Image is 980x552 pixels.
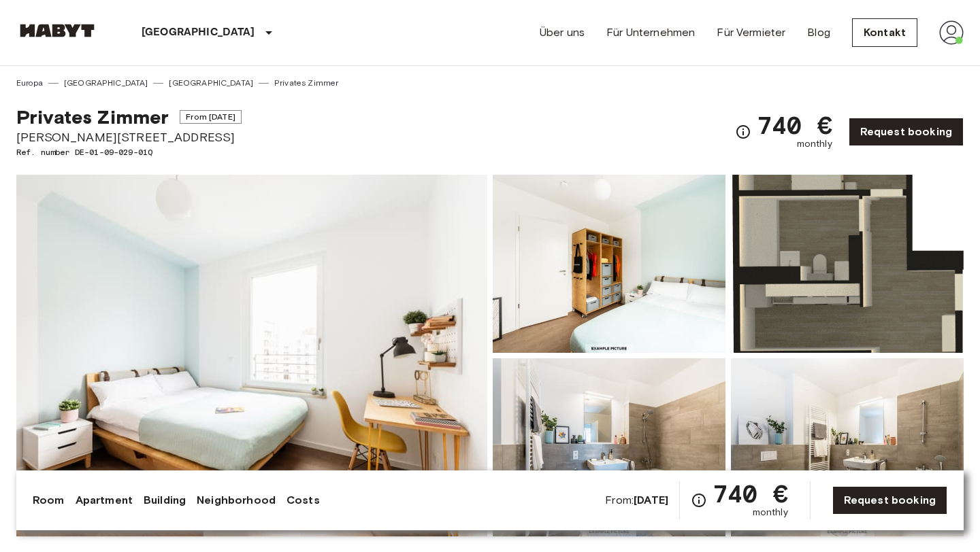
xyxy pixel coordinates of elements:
[142,24,255,41] p: [GEOGRAPHIC_DATA]
[493,358,725,536] img: Picture of unit DE-01-09-029-01Q
[197,492,276,508] a: Neighborhood
[832,486,947,515] a: Request booking
[64,77,148,89] a: [GEOGRAPHIC_DATA]
[735,124,751,140] svg: Check cost overview for full price breakdown. Please note that discounts apply to new joiners onl...
[691,492,707,508] svg: Check cost overview for full price breakdown. Please note that discounts apply to new joiners onl...
[757,113,832,137] span: 740 €
[753,506,788,519] span: monthly
[16,146,242,158] span: Ref. number DE-01-09-029-01Q
[634,494,668,506] b: [DATE]
[493,175,725,353] img: Picture of unit DE-01-09-029-01Q
[606,24,695,41] a: Für Unternehmen
[144,492,186,508] a: Building
[731,358,964,536] img: Picture of unit DE-01-09-029-01Q
[33,492,65,508] a: Room
[169,77,253,89] a: [GEOGRAPHIC_DATA]
[287,492,320,508] a: Costs
[605,493,668,508] span: From:
[76,492,133,508] a: Apartment
[797,137,832,151] span: monthly
[849,118,964,146] a: Request booking
[731,175,964,353] img: Picture of unit DE-01-09-029-01Q
[717,24,785,41] a: Für Vermieter
[939,20,964,45] img: avatar
[713,481,788,506] span: 740 €
[16,24,98,37] img: Habyt
[180,110,242,124] span: From [DATE]
[807,24,830,41] a: Blog
[274,77,338,89] a: Privates Zimmer
[540,24,585,41] a: Über uns
[852,18,917,47] a: Kontakt
[16,77,43,89] a: Europa
[16,105,169,128] span: Privates Zimmer
[16,175,487,536] img: Marketing picture of unit DE-01-09-029-01Q
[16,128,242,146] span: [PERSON_NAME][STREET_ADDRESS]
